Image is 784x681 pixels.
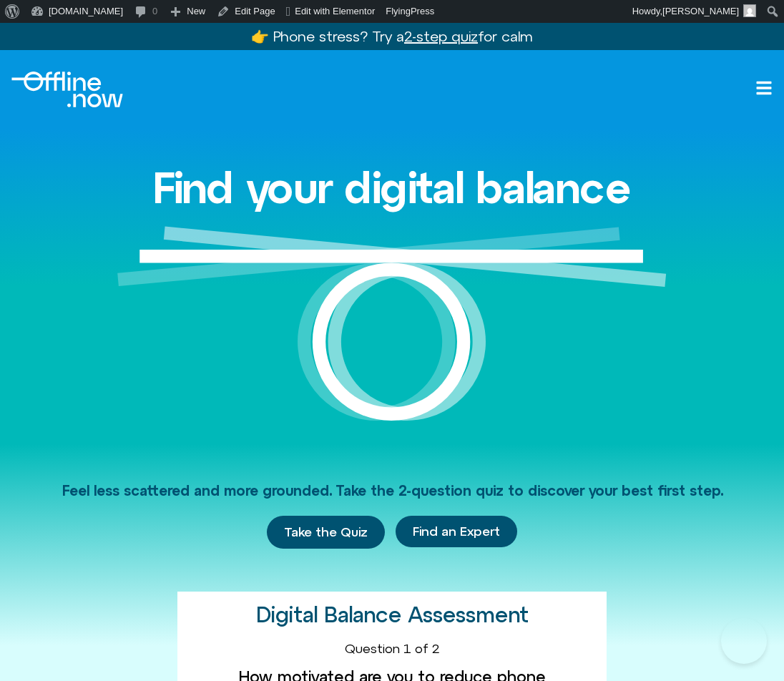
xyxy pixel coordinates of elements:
[662,6,739,16] span: [PERSON_NAME]
[62,482,722,499] span: Feel less scattered and more grounded. Take the 2-question quiz to discover your best first step.
[721,618,767,664] iframe: Botpress
[755,79,773,97] a: Open menu
[256,603,529,627] h2: Digital Balance Assessment
[153,165,631,212] h1: Find your digital balance
[189,641,595,657] div: Question 1 of 2
[11,72,123,107] div: Logo
[284,524,368,540] span: Take the Quiz
[267,516,385,549] a: Take the Quiz
[404,28,478,44] u: 2-step quiz
[413,524,500,539] span: Find an Expert
[11,72,123,107] img: offline.now
[251,28,533,44] a: 👉 Phone stress? Try a2-step quizfor calm
[396,516,517,547] a: Find an Expert
[295,6,375,16] span: Edit with Elementor
[396,516,517,549] div: Find an Expert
